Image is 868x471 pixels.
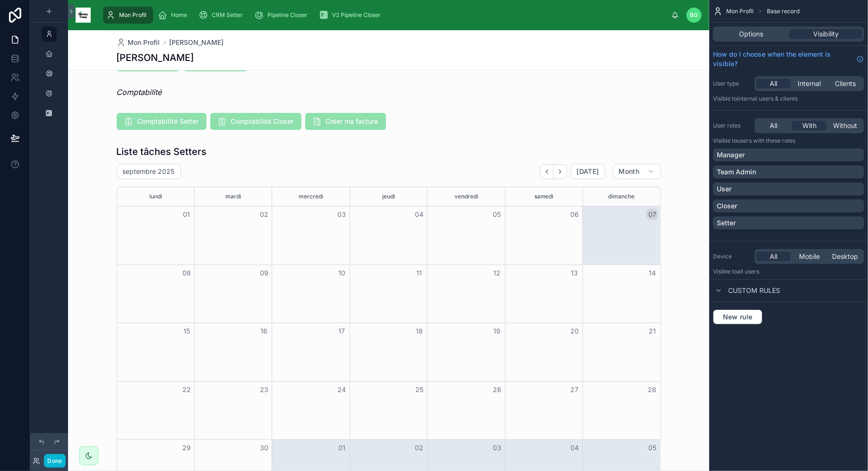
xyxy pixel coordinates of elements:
span: How do I choose when the element is visible? [713,50,853,69]
a: V2 Pipeline Closer [316,7,387,24]
p: Manager [717,150,745,160]
span: BG [690,11,698,19]
span: With [802,121,816,130]
span: All [770,252,777,261]
span: Mon Profil [119,11,146,19]
p: Team Admin [717,167,756,177]
a: Mon Profil [103,7,153,24]
span: Without [834,121,858,130]
h1: [PERSON_NAME] [117,51,194,64]
a: Home [155,7,194,24]
span: CRM Setter [212,11,243,19]
span: Users with these roles [737,137,795,144]
span: Visibility [813,29,839,39]
span: Home [171,11,187,19]
p: User [717,184,731,194]
span: all users [737,268,759,275]
span: All [770,79,777,88]
span: Mon Profil [726,8,754,15]
button: New rule [713,309,763,325]
label: User roles [713,122,751,129]
span: All [770,121,777,130]
span: Options [739,29,764,39]
button: Done [44,454,65,468]
a: Mon Profil [117,38,160,47]
span: Mon Profil [128,38,160,47]
img: App logo [76,8,91,23]
p: Visible to [713,95,864,103]
span: Internal [798,79,821,88]
a: CRM Setter [196,7,249,24]
span: Custom rules [728,286,780,295]
span: Pipeline Closer [267,11,308,19]
a: Pipeline Closer [251,7,314,24]
a: [PERSON_NAME] [170,38,224,47]
span: Clients [835,79,856,88]
span: Desktop [833,252,859,261]
p: Closer [717,201,737,211]
p: Visible to [713,268,864,275]
label: User type [713,80,751,87]
p: Setter [717,218,736,228]
span: V2 Pipeline Closer [332,11,381,19]
p: Visible to [713,137,864,145]
span: Base record [767,8,799,15]
div: scrollable content [98,5,671,26]
span: Internal users & clients [737,95,798,102]
span: Mobile [799,252,820,261]
span: New rule [719,313,756,321]
a: How do I choose when the element is visible? [713,50,864,69]
label: Device [713,253,751,260]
